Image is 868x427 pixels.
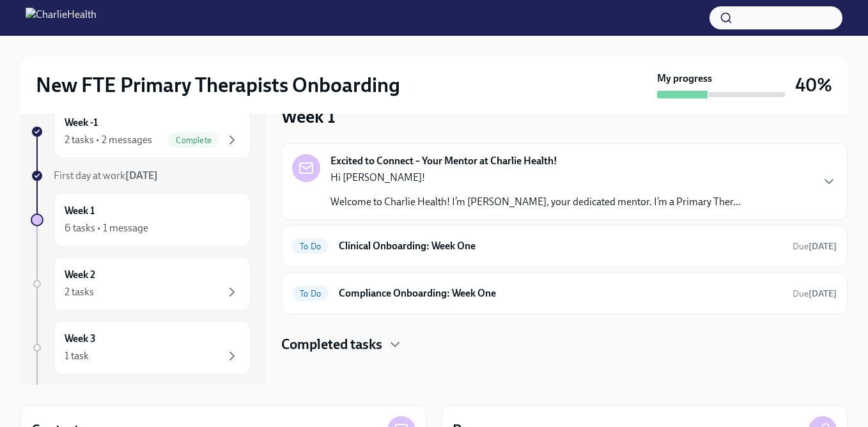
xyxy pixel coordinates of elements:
[65,349,89,363] div: 1 task
[26,8,97,28] img: CharlieHealth
[54,169,158,182] span: First day at work
[281,335,848,354] div: Completed tasks
[292,242,329,251] span: To Do
[292,283,837,304] a: To DoCompliance Onboarding: Week OneDue[DATE]
[657,72,712,86] strong: My progress
[65,285,94,299] div: 2 tasks
[125,169,158,182] strong: [DATE]
[795,74,832,97] h3: 40%
[809,241,837,252] strong: [DATE]
[168,136,219,145] span: Complete
[292,289,329,299] span: To Do
[793,288,837,300] span: October 12th, 2025 10:00
[65,204,95,218] h6: Week 1
[31,105,251,159] a: Week -12 tasks • 2 messagesComplete
[292,236,837,256] a: To DoClinical Onboarding: Week OneDue[DATE]
[330,171,741,185] p: Hi [PERSON_NAME]!
[65,116,98,130] h6: Week -1
[31,257,251,311] a: Week 22 tasks
[281,335,382,354] h4: Completed tasks
[793,288,837,299] span: Due
[793,241,837,252] span: Due
[65,332,96,346] h6: Week 3
[31,321,251,375] a: Week 31 task
[31,169,251,183] a: First day at work[DATE]
[809,288,837,299] strong: [DATE]
[330,195,741,209] p: Welcome to Charlie Health! I’m [PERSON_NAME], your dedicated mentor. I’m a Primary Ther...
[281,105,336,128] h3: Week 1
[339,239,782,253] h6: Clinical Onboarding: Week One
[339,286,782,300] h6: Compliance Onboarding: Week One
[36,72,400,98] h2: New FTE Primary Therapists Onboarding
[330,154,557,168] strong: Excited to Connect – Your Mentor at Charlie Health!
[65,133,152,147] div: 2 tasks • 2 messages
[793,240,837,252] span: October 12th, 2025 10:00
[31,193,251,247] a: Week 16 tasks • 1 message
[65,268,95,282] h6: Week 2
[65,221,148,235] div: 6 tasks • 1 message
